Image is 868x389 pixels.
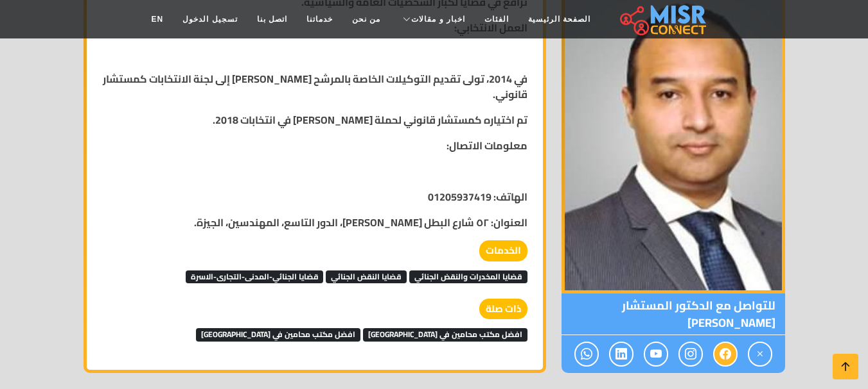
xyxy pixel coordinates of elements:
[562,294,785,335] span: للتواصل مع الدكتور المستشار [PERSON_NAME]
[297,7,342,31] a: خدماتنا
[194,213,527,232] strong: العنوان: ٥٢ شارع البطل [PERSON_NAME]، الدور التاسع، المهندسين، الجيزة.
[411,13,465,25] span: اخبار و مقالات
[326,266,407,285] a: قضايا النقض الجنائي
[409,266,527,285] a: قضايا المخدرات والنقض الجنائي
[142,7,173,31] a: EN
[196,328,360,341] span: افضل مكتب محامين في [GEOGRAPHIC_DATA]
[518,7,600,31] a: الصفحة الرئيسية
[390,7,475,31] a: اخبار و مقالات
[326,270,407,283] span: قضايا النقض الجنائي
[186,266,324,285] a: قضايا الجنائي-المدنى-التجارى-الاسرة
[447,136,527,155] strong: معلومات الاتصال:
[363,324,527,343] a: افضل مكتب محامين في [GEOGRAPHIC_DATA]
[620,3,706,35] img: main.misr_connect
[479,299,527,320] strong: ذات صلة
[363,328,527,341] span: افضل مكتب محامين في [GEOGRAPHIC_DATA]
[186,270,324,283] span: قضايا الجنائي-المدنى-التجارى-الاسرة
[173,7,247,31] a: تسجيل الدخول
[103,69,527,104] strong: في 2014، تولى تقديم التوكيلات الخاصة بالمرشح [PERSON_NAME] إلى لجنة الانتخابات كمستشار قانوني.
[247,7,297,31] a: اتصل بنا
[475,7,518,31] a: الفئات
[342,7,390,31] a: من نحن
[196,324,360,343] a: افضل مكتب محامين في [GEOGRAPHIC_DATA]
[479,240,527,261] strong: الخدمات
[409,270,527,283] span: قضايا المخدرات والنقض الجنائي
[213,110,527,129] strong: تم اختياره كمستشار قانوني لحملة [PERSON_NAME] في انتخابات 2018.
[428,187,527,206] strong: الهاتف: 01205937419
